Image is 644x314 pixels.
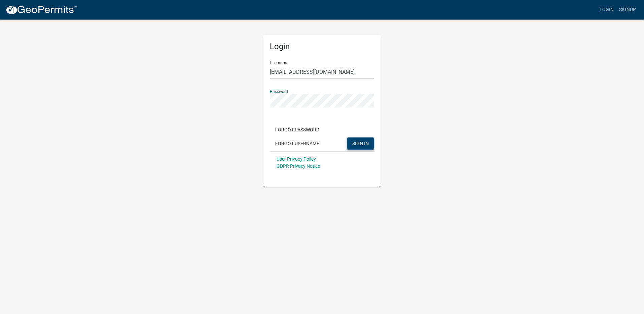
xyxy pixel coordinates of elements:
[277,156,316,162] a: User Privacy Policy
[270,137,325,150] button: Forgot Username
[277,163,320,169] a: GDPR Privacy Notice
[270,42,374,52] h5: Login
[347,137,374,150] button: SIGN IN
[270,124,325,136] button: Forgot Password
[352,140,369,146] span: SIGN IN
[616,3,639,16] a: Signup
[597,3,616,16] a: Login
